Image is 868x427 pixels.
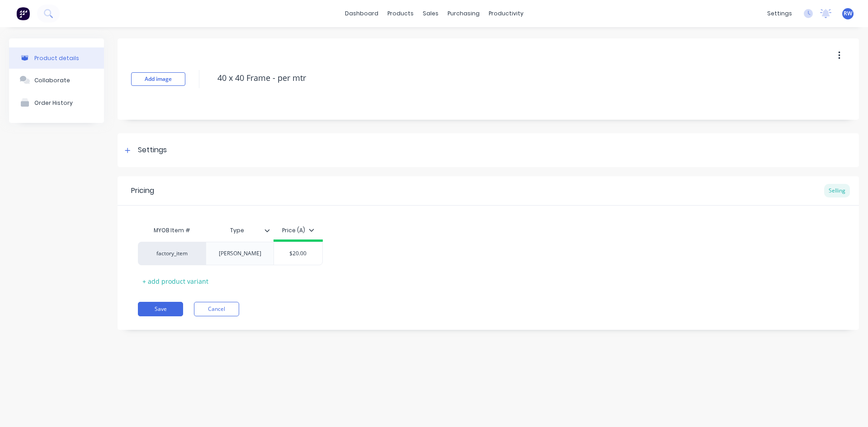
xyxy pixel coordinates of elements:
span: RW [844,9,852,18]
div: + add product variant [138,274,213,288]
textarea: 40 x 40 Frame - per mtr [213,67,784,89]
button: Collaborate [9,69,104,91]
div: purchasing [443,7,484,20]
div: Selling [824,184,850,197]
button: Save [138,302,183,316]
div: factory_item[PERSON_NAME]$20.00 [138,242,323,265]
div: [PERSON_NAME] [212,248,269,259]
div: factory_item [147,249,197,258]
button: Add image [131,72,185,86]
div: Pricing [131,185,154,196]
button: Cancel [194,302,239,316]
div: products [383,7,418,20]
button: Product details [9,47,104,69]
img: Factory [16,7,30,20]
div: Type [206,219,268,242]
div: sales [418,7,443,20]
div: MYOB Item # [138,221,206,239]
div: Product details [34,55,79,61]
div: Settings [138,145,167,156]
a: dashboard [340,7,383,20]
button: Order History [9,91,104,114]
div: Order History [34,99,73,106]
div: Collaborate [34,77,70,84]
div: $20.00 [274,242,322,265]
div: productivity [484,7,528,20]
div: Price (A) [282,226,314,235]
div: Type [206,221,274,239]
div: settings [763,7,797,20]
